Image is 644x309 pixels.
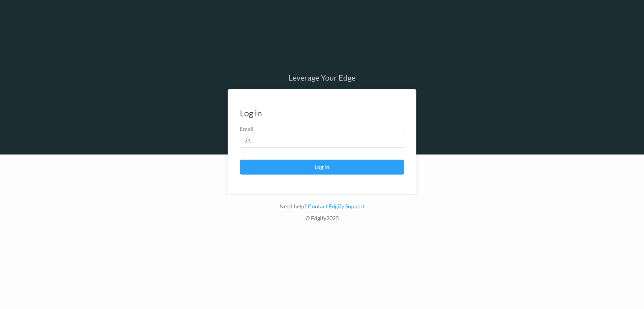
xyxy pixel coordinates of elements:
[240,109,262,117] div: Log in
[228,74,416,81] div: Leverage Your Edge
[228,202,416,214] div: Need help?
[240,160,404,175] button: Log in
[240,125,404,133] label: Email
[228,214,416,226] div: © Edgify 2025
[307,203,365,210] a: Contact Edgify Support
